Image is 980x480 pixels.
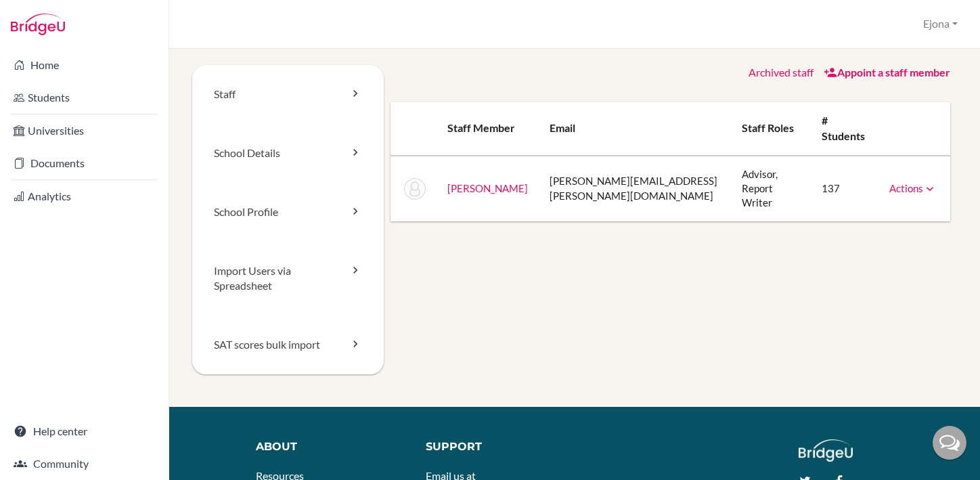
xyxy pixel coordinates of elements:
a: [PERSON_NAME] [447,182,528,194]
a: SAT scores bulk import [192,315,384,374]
img: Aileen Dacumos [404,178,426,200]
a: School Details [192,124,384,183]
a: Analytics [3,183,166,210]
img: Bridge-U [11,14,65,35]
a: Archived staff [749,66,814,79]
a: Staff [192,65,384,124]
a: Help center [3,418,166,445]
th: Email [539,102,731,156]
th: Staff roles [731,102,811,156]
div: Support [426,439,564,455]
a: Documents [3,150,166,177]
a: Universities [3,117,166,144]
button: Ejona [917,12,964,37]
td: Advisor, Report Writer [731,156,811,221]
div: About [256,439,405,455]
th: # students [811,102,878,156]
td: [PERSON_NAME][EMAIL_ADDRESS][PERSON_NAME][DOMAIN_NAME] [539,156,731,221]
a: Community [3,450,166,477]
td: 137 [811,156,878,221]
a: School Profile [192,183,384,242]
img: logo_white@2x-f4f0deed5e89b7ecb1c2cc34c3e3d731f90f0f143d5ea2071677605dd97b5244.png [799,439,853,462]
a: Home [3,51,166,79]
a: Appoint a staff member [824,66,950,79]
a: Students [3,84,166,111]
th: Staff member [437,102,539,156]
a: Import Users via Spreadsheet [192,242,384,316]
a: Actions [889,182,937,194]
